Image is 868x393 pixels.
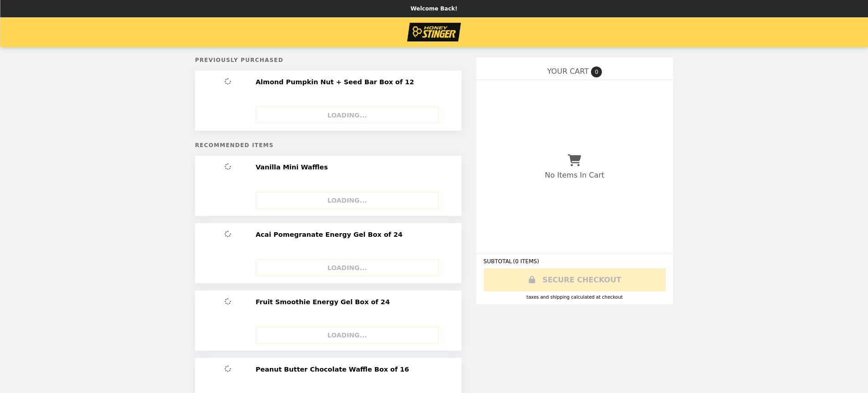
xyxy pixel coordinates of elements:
[547,67,589,76] span: YOUR CART
[407,23,461,41] img: Brand Logo
[513,258,539,265] span: ( 0 ITEMS )
[195,57,462,63] h5: Previously Purchased
[256,298,394,306] h2: Fruit Smoothie Energy Gel Box of 24
[256,78,418,86] h2: Almond Pumpkin Nut + Seed Bar Box of 12
[256,365,413,373] h2: Peanut Butter Chocolate Waffle Box of 16
[483,258,513,265] span: SUBTOTAL
[195,142,462,148] h5: Recommended Items
[545,171,604,179] p: No Items In Cart
[256,163,332,171] h2: Vanilla Mini Waffles
[483,295,666,300] div: Taxes and Shipping calculated at checkout
[411,5,457,12] p: Welcome Back!
[591,66,602,77] span: 0
[256,230,406,239] h2: Acai Pomegranate Energy Gel Box of 24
